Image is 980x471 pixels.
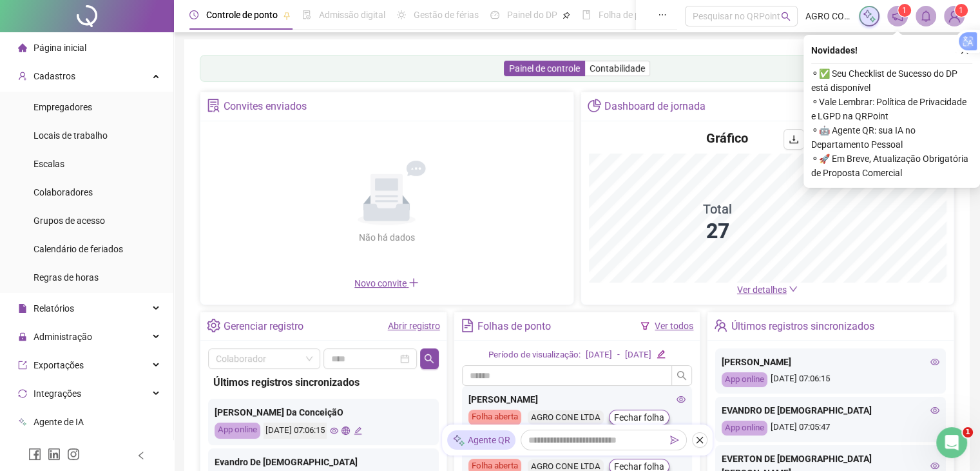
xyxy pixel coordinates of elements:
[490,10,499,19] span: dashboard
[224,316,303,337] div: Gerenciar registro
[599,10,681,20] span: Folha de pagamento
[657,350,665,358] span: edit
[582,10,591,19] span: book
[206,10,278,20] span: Controle de ponto
[34,244,123,254] span: Calendário de feriados
[18,72,27,81] span: user-add
[34,360,84,370] span: Exportações
[18,43,27,52] span: home
[930,461,939,470] span: eye
[207,319,220,332] span: setting
[34,332,92,342] span: Administração
[706,129,748,147] h4: Gráfico
[28,448,41,461] span: facebook
[590,63,645,74] span: Contabilidade
[737,285,798,295] a: Ver detalhes down
[930,406,939,415] span: eye
[811,95,972,123] span: ⚬ Vale Lembrar: Política de Privacidade e LGPD na QRPoint
[963,427,973,437] span: 1
[722,403,939,417] div: EVANDRO DE [DEMOGRAPHIC_DATA]
[959,6,963,15] span: 1
[468,410,521,425] div: Folha aberta
[609,410,669,425] button: Fechar folha
[452,434,465,447] img: sparkle-icon.fc2bf0ac1784a2077858766a79e2daf3.svg
[722,421,939,436] div: [DATE] 07:05:47
[930,357,939,366] span: eye
[34,159,64,169] span: Escalas
[414,10,479,20] span: Gestão de férias
[737,285,787,295] span: Ver detalhes
[898,4,911,17] sup: 1
[714,319,727,332] span: team
[811,152,972,180] span: ⚬ 🚀 Em Breve, Atualização Obrigatória de Proposta Comercial
[477,316,551,337] div: Folhas de ponto
[34,43,86,53] span: Página inicial
[731,316,874,337] div: Últimos registros sincronizados
[677,395,686,404] span: eye
[34,215,105,226] span: Grupos de acesso
[945,6,964,26] img: 91373
[461,319,474,332] span: file-text
[811,123,972,152] span: ⚬ 🤖 Agente QR: sua IA no Departamento Pessoal
[319,10,385,20] span: Admissão digital
[302,10,311,19] span: file-done
[215,405,432,419] div: [PERSON_NAME] Da ConceiçãO
[354,278,419,288] span: Novo convite
[617,348,620,362] div: -
[224,95,307,117] div: Convites enviados
[658,10,667,19] span: ellipsis
[397,10,406,19] span: sun
[264,423,327,439] div: [DATE] 07:06:15
[625,348,651,362] div: [DATE]
[488,348,581,362] div: Período de visualização:
[34,102,92,112] span: Empregadores
[509,63,580,74] span: Painel de controle
[789,134,799,145] span: download
[588,99,601,112] span: pie-chart
[507,10,557,20] span: Painel do DP
[34,130,108,141] span: Locais de trabalho
[722,372,767,387] div: App online
[811,43,858,57] span: Novidades !
[137,451,146,460] span: left
[330,426,338,435] span: eye
[18,304,27,313] span: file
[215,423,260,439] div: App online
[892,10,903,22] span: notification
[640,321,649,330] span: filter
[447,430,515,450] div: Agente QR
[920,10,932,22] span: bell
[189,10,198,19] span: clock-circle
[18,389,27,398] span: sync
[936,427,967,458] iframe: Intercom live chat
[67,448,80,461] span: instagram
[48,448,61,461] span: linkedin
[695,436,704,445] span: close
[902,6,907,15] span: 1
[354,426,362,435] span: edit
[34,417,84,427] span: Agente de IA
[213,374,434,390] div: Últimos registros sincronizados
[388,321,440,331] a: Abrir registro
[781,12,791,21] span: search
[34,71,75,81] span: Cadastros
[18,361,27,370] span: export
[34,272,99,283] span: Regras de horas
[562,12,570,19] span: pushpin
[604,95,706,117] div: Dashboard de jornada
[614,410,664,425] span: Fechar folha
[528,410,604,425] div: AGRO CONE LTDA
[677,370,687,381] span: search
[722,355,939,369] div: [PERSON_NAME]
[424,354,434,364] span: search
[408,277,419,288] span: plus
[586,348,612,362] div: [DATE]
[207,99,220,112] span: solution
[655,321,693,331] a: Ver todos
[34,303,74,314] span: Relatórios
[722,372,939,387] div: [DATE] 07:06:15
[34,388,81,399] span: Integrações
[789,285,798,294] span: down
[955,4,968,17] sup: Atualize o seu contato no menu Meus Dados
[341,426,350,435] span: global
